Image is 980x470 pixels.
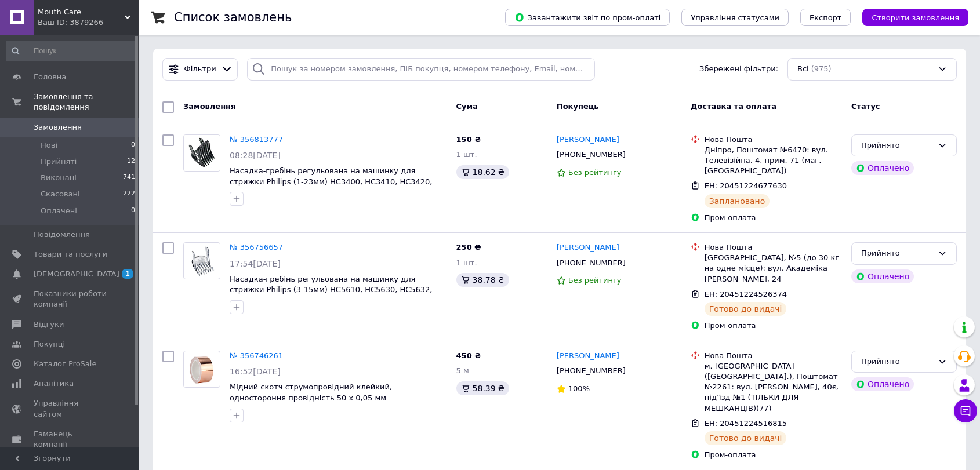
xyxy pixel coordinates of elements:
[705,213,842,223] div: Пром-оплата
[514,12,660,23] span: Завантажити звіт по пром-оплаті
[131,206,135,216] span: 0
[705,181,787,190] span: ЕН: 20451224677630
[247,58,595,81] input: Пошук за номером замовлення, ПІБ покупця, номером телефону, Email, номером накладної
[123,173,135,183] span: 741
[691,13,779,22] span: Управління статусами
[41,140,57,151] span: Нові
[38,7,125,17] span: Mouth Care
[184,64,216,75] span: Фільтри
[41,156,77,167] span: Прийняті
[230,367,281,376] span: 16:52[DATE]
[34,72,66,82] span: Головна
[34,92,139,112] span: Замовлення та повідомлення
[34,378,74,389] span: Аналітика
[800,9,851,26] button: Експорт
[557,102,599,111] span: Покупець
[557,242,619,253] a: [PERSON_NAME]
[34,319,64,330] span: Відгуки
[862,9,968,26] button: Створити замовлення
[705,290,787,298] span: ЕН: 20451224526374
[184,135,220,171] img: Фото товару
[183,102,235,111] span: Замовлення
[691,102,776,111] span: Доставка та оплата
[705,194,770,208] div: Заплановано
[851,377,914,391] div: Оплачено
[705,419,787,428] span: ЕН: 20451224516815
[230,259,281,268] span: 17:54[DATE]
[34,229,90,240] span: Повідомлення
[230,166,433,196] a: Насадка-гребінь регульована на машинку для стрижки Рhilips (1-23мм) HC3400, HC3410, HC3420, HC5410
[851,161,914,175] div: Оплачено
[705,320,842,331] div: Пром-оплата
[554,363,628,378] div: [PHONE_NUMBER]
[456,165,509,179] div: 18.62 ₴
[557,351,619,362] a: [PERSON_NAME]
[705,361,842,414] div: м. [GEOGRAPHIC_DATA] ([GEOGRAPHIC_DATA].), Поштомат №2261: вул. [PERSON_NAME], 40є, під’їзд №1 (Т...
[557,134,619,145] a: [PERSON_NAME]
[230,275,433,305] a: Насадка-гребінь регульована на машинку для стрижки Рhilips (3-15мм) HC5610, HC5630, HC5632, HC5690
[568,276,622,285] span: Без рейтингу
[681,9,789,26] button: Управління статусами
[705,351,842,361] div: Нова Пошта
[230,382,392,402] a: Мідний скотч струмопровідний клейкий, одностороння провідність 50 х 0,05 мм
[127,156,135,167] span: 12
[41,173,77,183] span: Виконані
[699,64,778,75] span: Збережені фільтри:
[872,13,959,22] span: Створити замовлення
[456,366,469,375] span: 5 м
[705,450,842,460] div: Пром-оплата
[554,147,628,162] div: [PHONE_NUMBER]
[174,10,292,24] h1: Список замовлень
[456,150,477,159] span: 1 шт.
[568,168,622,177] span: Без рейтингу
[41,189,80,199] span: Скасовані
[456,351,481,360] span: 450 ₴
[851,102,880,111] span: Статус
[34,429,107,450] span: Гаманець компанії
[861,247,933,260] div: Прийнято
[810,13,842,22] span: Експорт
[184,354,220,385] img: Фото товару
[122,269,133,279] span: 1
[38,17,139,28] div: Ваш ID: 3879266
[456,273,509,287] div: 38.78 ₴
[851,13,968,21] a: Створити замовлення
[705,145,842,177] div: Дніпро, Поштомат №6470: вул. Телевізійна, 4, прим. 71 (маг. [GEOGRAPHIC_DATA])
[705,253,842,285] div: [GEOGRAPHIC_DATA], №5 (до 30 кг на одне місце): вул. Академіка [PERSON_NAME], 24
[34,249,107,260] span: Товари та послуги
[230,135,283,144] a: № 356813777
[41,206,77,216] span: Оплачені
[230,151,281,160] span: 08:28[DATE]
[230,351,283,360] a: № 356746261
[861,356,933,368] div: Прийнято
[184,244,220,278] img: Фото товару
[705,431,787,445] div: Готово до видачі
[131,140,135,151] span: 0
[851,269,914,283] div: Оплачено
[34,339,65,349] span: Покупці
[34,122,82,133] span: Замовлення
[554,256,628,271] div: [PHONE_NUMBER]
[456,243,481,252] span: 250 ₴
[456,102,478,111] span: Cума
[183,351,220,388] a: Фото товару
[34,398,107,419] span: Управління сайтом
[34,359,96,369] span: Каталог ProSale
[954,399,977,422] button: Чат з покупцем
[183,242,220,279] a: Фото товару
[230,243,283,252] a: № 356756657
[183,134,220,172] a: Фото товару
[811,64,832,73] span: (975)
[456,381,509,395] div: 58.39 ₴
[34,269,119,279] span: [DEMOGRAPHIC_DATA]
[505,9,670,26] button: Завантажити звіт по пром-оплаті
[6,41,136,61] input: Пошук
[34,289,107,309] span: Показники роботи компанії
[861,140,933,152] div: Прийнято
[705,302,787,316] div: Готово до видачі
[705,134,842,145] div: Нова Пошта
[456,258,477,267] span: 1 шт.
[456,135,481,144] span: 150 ₴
